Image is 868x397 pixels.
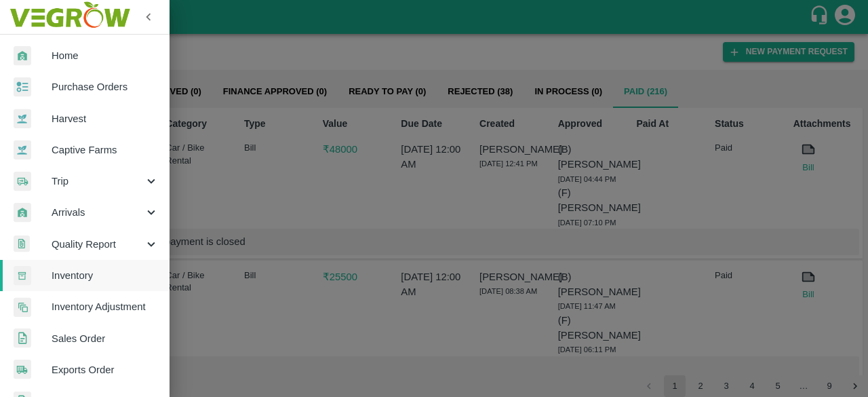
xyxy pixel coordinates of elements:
img: delivery [14,172,31,191]
img: qualityReport [14,235,30,252]
span: Sales Order [52,331,159,346]
img: whArrival [14,46,31,66]
span: Quality Report [52,237,144,252]
img: whArrival [14,203,31,223]
span: Harvest [52,111,159,126]
img: whInventory [14,266,31,286]
img: harvest [14,140,31,160]
img: harvest [14,109,31,129]
span: Arrivals [52,205,144,220]
span: Captive Farms [52,143,159,157]
span: Exports Order [52,362,159,377]
span: Purchase Orders [52,79,159,94]
img: sales [14,328,31,348]
span: Home [52,48,159,63]
img: shipments [14,360,31,379]
span: Inventory Adjustment [52,299,159,314]
span: Trip [52,174,144,189]
img: inventory [14,297,31,317]
span: Inventory [52,268,159,283]
img: reciept [14,77,31,97]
